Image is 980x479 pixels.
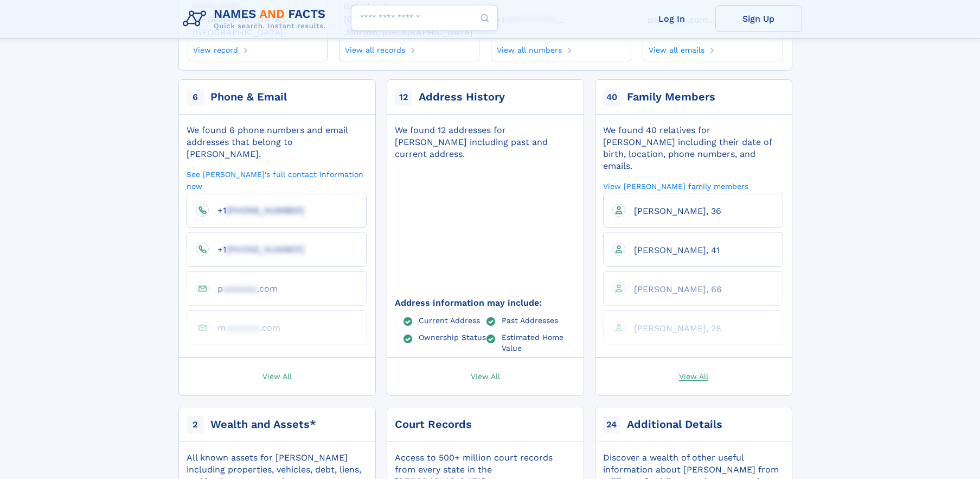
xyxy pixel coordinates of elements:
[187,89,204,106] span: 6
[715,5,802,32] a: Sign Up
[471,371,500,381] span: View All
[187,416,204,433] span: 2
[226,323,260,333] span: aaaaaaa
[625,205,721,216] a: [PERSON_NAME], 36
[395,89,412,106] span: 12
[603,181,748,191] a: View [PERSON_NAME] family members
[629,5,715,32] a: Log In
[634,206,721,216] span: [PERSON_NAME], 36
[648,42,704,54] a: View all emails
[625,323,721,333] a: [PERSON_NAME], 28
[226,205,304,216] span: [PHONE_NUMBER]
[209,244,304,254] a: +1[PHONE_NUMBER]
[376,138,593,319] img: Map with markers on addresses Megan Patrick
[193,42,239,54] a: View record
[502,316,558,324] a: Past Addresses
[395,297,575,309] div: Address information may include:
[187,124,367,160] div: We found 6 phone numbers and email addresses that belong to [PERSON_NAME].
[627,90,715,105] div: Family Members
[502,332,575,352] a: Estimated Home Value
[472,5,498,31] button: Search Button
[178,4,335,34] img: Logo Names and Facts
[223,283,257,294] span: aaaaaaa
[496,42,562,54] a: View all numbers
[590,358,797,395] a: View All
[603,89,620,106] span: 40
[679,371,708,381] span: View All
[603,416,620,433] span: 24
[382,358,589,395] a: View All
[210,417,316,432] div: Wealth and Assets*
[226,244,304,255] span: [PHONE_NUMBER]
[344,42,405,54] a: View all records
[634,284,722,294] span: [PERSON_NAME], 66
[209,283,278,293] a: paaaaaaa.com
[603,124,783,172] div: We found 40 relatives for [PERSON_NAME] including their date of birth, location, phone numbers, a...
[634,323,721,333] span: [PERSON_NAME], 28
[419,90,505,105] div: Address History
[625,244,720,255] a: [PERSON_NAME], 41
[625,283,722,294] a: [PERSON_NAME], 66
[351,5,498,31] input: search input
[395,124,575,160] div: We found 12 addresses for [PERSON_NAME] including past and current address.
[209,205,304,215] a: +1[PHONE_NUMBER]
[262,371,292,381] span: View All
[209,322,280,332] a: maaaaaaa.com
[419,316,480,324] a: Current Address
[395,417,472,432] div: Court Records
[634,245,720,255] span: [PERSON_NAME], 41
[210,90,287,105] div: Phone & Email
[627,417,722,432] div: Additional Details
[419,332,486,341] a: Ownership Status
[174,358,381,395] a: View All
[187,169,367,191] a: See [PERSON_NAME]'s full contact information now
